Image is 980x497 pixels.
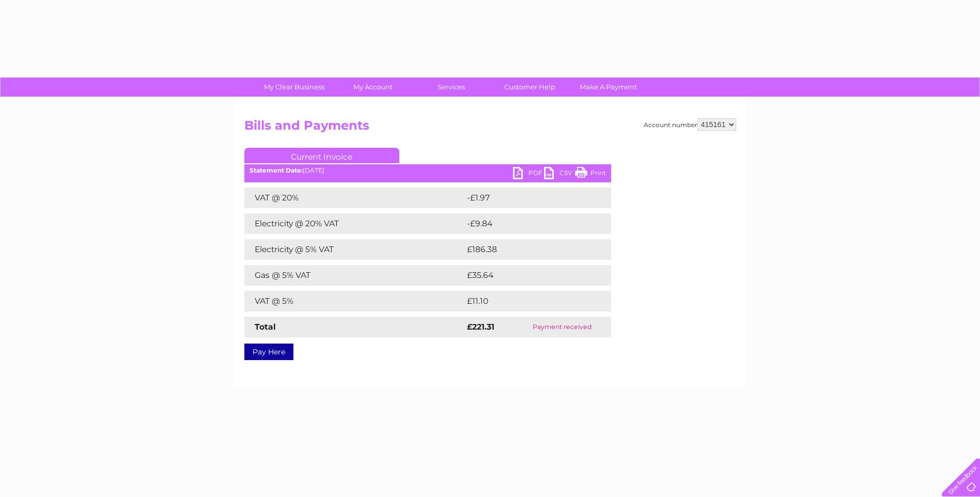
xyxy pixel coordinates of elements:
td: £11.10 [464,291,587,312]
b: Statement Date: [250,166,303,174]
td: £35.64 [464,265,590,286]
a: PDF [513,167,544,182]
div: [DATE] [244,167,611,174]
a: Services [409,77,494,97]
a: Current Invoice [244,148,399,163]
strong: £221.31 [467,322,494,332]
div: Account number [644,118,736,131]
td: Payment received [514,317,611,337]
td: Electricity @ 20% VAT [244,213,464,234]
a: My Account [330,77,415,97]
a: CSV [544,167,575,182]
td: Gas @ 5% VAT [244,265,464,286]
a: Print [575,167,606,182]
td: VAT @ 5% [244,291,464,312]
a: Make A Payment [566,77,651,97]
td: VAT @ 20% [244,188,464,208]
td: -£1.97 [464,188,588,208]
a: Customer Help [487,77,572,97]
td: £186.38 [464,239,593,260]
a: Pay Here [244,344,293,360]
td: Electricity @ 5% VAT [244,239,464,260]
strong: Total [255,322,276,332]
h2: Bills and Payments [244,118,736,138]
td: -£9.84 [464,213,590,234]
a: My Clear Business [252,77,337,97]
